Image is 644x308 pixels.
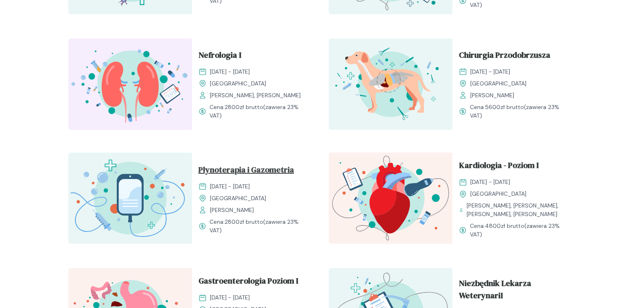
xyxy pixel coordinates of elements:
[459,49,570,64] a: Chirurgia Przodobrzusza
[485,103,524,111] span: 5600 zł brutto
[210,68,250,76] span: [DATE] - [DATE]
[470,222,570,239] span: Cena: (zawiera 23% VAT)
[225,103,263,111] span: 2800 zł brutto
[470,103,570,120] span: Cena: (zawiera 23% VAT)
[459,49,550,64] span: Chirurgia Przodobrzusza
[470,79,526,88] span: [GEOGRAPHIC_DATA]
[210,79,266,88] span: [GEOGRAPHIC_DATA]
[199,164,309,179] a: Płynoterapia i Gazometria
[225,218,263,225] span: 2800 zł brutto
[459,277,570,305] a: Niezbędnik Lekarza WeterynariI
[329,153,452,244] img: ZpbGfh5LeNNTxNm4_KardioI_T.svg
[210,91,301,100] span: [PERSON_NAME], [PERSON_NAME]
[467,201,570,218] span: [PERSON_NAME], [PERSON_NAME], [PERSON_NAME], [PERSON_NAME]
[199,275,309,290] a: Gastroenterologia Poziom I
[470,91,514,100] span: [PERSON_NAME]
[68,153,192,244] img: Zpay8B5LeNNTxNg0_P%C5%82ynoterapia_T.svg
[485,222,524,229] span: 4800 zł brutto
[470,178,510,186] span: [DATE] - [DATE]
[199,275,298,290] span: Gastroenterologia Poziom I
[210,182,250,191] span: [DATE] - [DATE]
[329,39,452,130] img: ZpbG-B5LeNNTxNnI_ChiruJB_T.svg
[210,218,309,235] span: Cena: (zawiera 23% VAT)
[199,164,294,179] span: Płynoterapia i Gazometria
[459,159,539,175] span: Kardiologia - Poziom I
[199,49,241,64] span: Nefrologia I
[68,39,192,130] img: ZpbSsR5LeNNTxNrh_Nefro_T.svg
[210,103,309,120] span: Cena: (zawiera 23% VAT)
[470,190,526,198] span: [GEOGRAPHIC_DATA]
[199,49,309,64] a: Nefrologia I
[210,206,254,214] span: [PERSON_NAME]
[210,293,250,302] span: [DATE] - [DATE]
[210,194,266,203] span: [GEOGRAPHIC_DATA]
[470,68,510,76] span: [DATE] - [DATE]
[459,159,570,175] a: Kardiologia - Poziom I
